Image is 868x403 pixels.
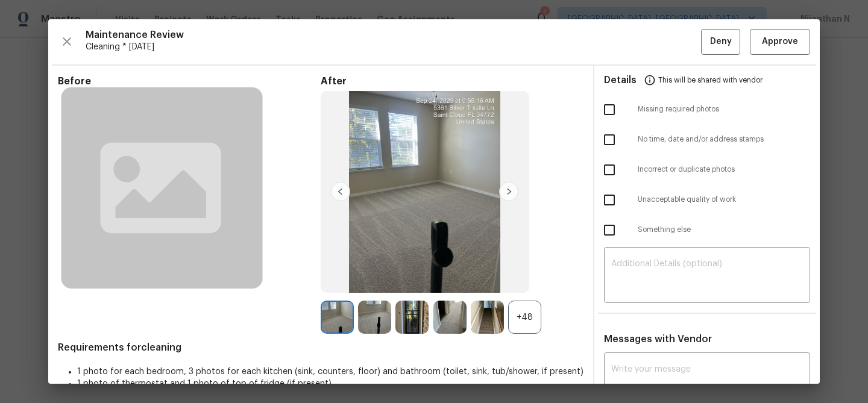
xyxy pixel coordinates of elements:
span: After [321,75,583,87]
li: 1 photo for each bedroom, 3 photos for each kitchen (sink, counters, floor) and bathroom (toilet,... [77,366,583,378]
span: Incorrect or duplicate photos [638,164,810,175]
img: left-chevron-button-url [331,182,350,201]
span: No time, date and/or address stamps [638,134,810,145]
span: Requirements for cleaning [58,342,583,354]
span: Maintenance Review [86,29,701,41]
button: Deny [701,29,740,55]
span: This will be shared with vendor [658,66,763,95]
button: Approve [750,29,810,55]
li: 1 photo of thermostat and 1 photo of top of fridge (if present) [77,378,583,390]
div: +48 [508,301,541,334]
span: Missing required photos [638,104,810,114]
img: right-chevron-button-url [499,182,518,201]
span: Details [604,66,637,95]
span: Cleaning * [DATE] [86,41,701,53]
span: Unacceptable quality of work [638,195,810,205]
span: Something else [638,225,810,235]
div: Unacceptable quality of work [594,185,820,215]
span: Messages with Vendor [604,334,712,344]
div: No time, date and/or address stamps [594,125,820,155]
span: Before [58,75,321,87]
div: Incorrect or duplicate photos [594,155,820,185]
span: Deny [710,34,732,49]
div: Something else [594,215,820,245]
span: Approve [762,34,798,49]
div: Missing required photos [594,95,820,125]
